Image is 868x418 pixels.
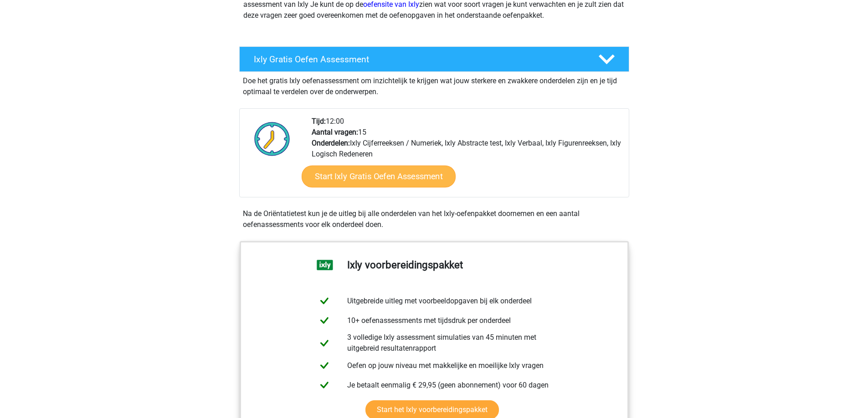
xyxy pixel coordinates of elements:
b: Onderdelen: [312,139,350,147]
h4: Ixly Gratis Oefen Assessment [254,54,584,65]
a: Start Ixly Gratis Oefen Assessment [301,166,455,187]
div: Doe het gratis Ixly oefenassessment om inzichtelijk te krijgen wat jouw sterkere en zwakkere onde... [239,72,629,97]
div: Na de Oriëntatietest kun je de uitleg bij alle onderdelen van het Ixly-oefenpakket doornemen en e... [239,208,629,230]
b: Aantal vragen: [312,128,358,136]
a: Ixly Gratis Oefen Assessment [236,46,633,72]
b: Tijd: [312,117,326,126]
div: 12:00 15 Ixly Cijferreeksen / Numeriek, Ixly Abstracte test, Ixly Verbaal, Ixly Figurenreeksen, I... [305,116,628,197]
img: Klok [249,116,295,161]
